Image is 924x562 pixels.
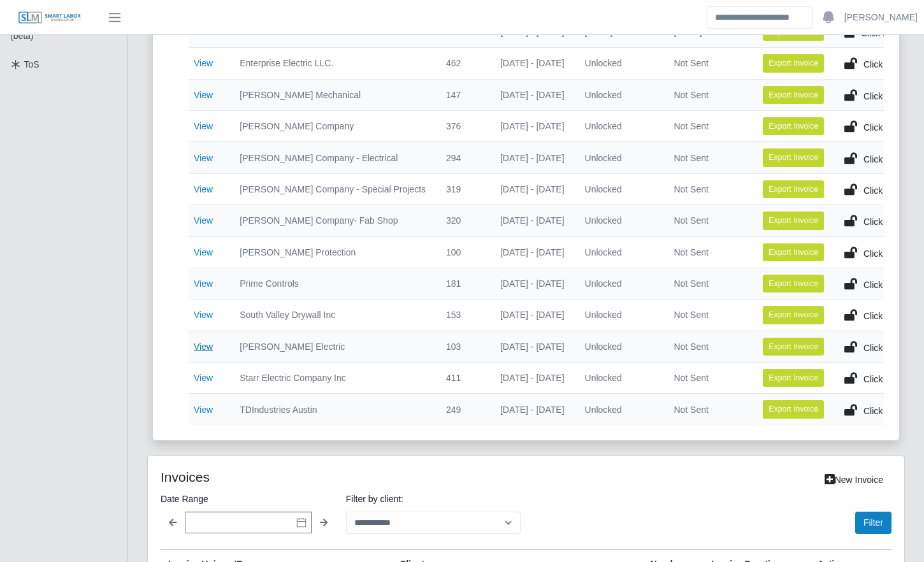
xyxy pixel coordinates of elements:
[663,299,753,331] td: Not Sent
[229,142,436,173] td: [PERSON_NAME] Company - Electrical
[490,394,575,425] td: [DATE] - [DATE]
[490,236,575,268] td: [DATE] - [DATE]
[194,247,213,257] a: View
[663,331,753,362] td: Not Sent
[763,275,824,292] button: Export Invoice
[575,48,664,79] td: Unlocked
[863,249,914,259] span: Click to Lock
[863,406,914,416] span: Click to Lock
[229,79,436,110] td: [PERSON_NAME] Mechanical
[575,268,664,299] td: Unlocked
[575,236,664,268] td: Unlocked
[575,173,664,205] td: Unlocked
[490,173,575,205] td: [DATE] - [DATE]
[575,299,664,331] td: Unlocked
[229,299,436,331] td: South Valley Drywall Inc
[844,11,918,24] a: [PERSON_NAME]
[161,491,336,507] label: Date Range
[490,205,575,236] td: [DATE] - [DATE]
[436,394,490,425] td: 249
[663,173,753,205] td: Not Sent
[816,469,892,491] a: New Invoice
[763,212,824,229] button: Export Invoice
[194,184,213,194] a: View
[575,142,664,173] td: Unlocked
[663,363,753,394] td: Not Sent
[194,153,213,163] a: View
[436,299,490,331] td: 153
[194,278,213,289] a: View
[436,173,490,205] td: 319
[490,142,575,173] td: [DATE] - [DATE]
[763,180,824,198] button: Export Invoice
[863,343,914,353] span: Click to Lock
[194,121,213,131] a: View
[194,405,213,415] a: View
[194,373,213,383] a: View
[663,236,753,268] td: Not Sent
[663,48,753,79] td: Not Sent
[436,268,490,299] td: 181
[863,280,914,290] span: Click to Lock
[863,217,914,227] span: Click to Lock
[229,111,436,142] td: [PERSON_NAME] Company
[229,363,436,394] td: Starr Electric Company Inc
[763,369,824,387] button: Export Invoice
[763,400,824,418] button: Export Invoice
[863,374,914,384] span: Click to Lock
[575,79,664,110] td: Unlocked
[436,48,490,79] td: 462
[436,111,490,142] td: 376
[663,268,753,299] td: Not Sent
[863,122,914,133] span: Click to Lock
[490,268,575,299] td: [DATE] - [DATE]
[763,243,824,261] button: Export Invoice
[763,148,824,166] button: Export Invoice
[490,111,575,142] td: [DATE] - [DATE]
[855,512,892,534] button: Filter
[663,111,753,142] td: Not Sent
[229,331,436,362] td: [PERSON_NAME] Electric
[763,54,824,72] button: Export Invoice
[490,48,575,79] td: [DATE] - [DATE]
[229,173,436,205] td: [PERSON_NAME] Company - Special Projects
[194,58,213,68] a: View
[194,90,213,100] a: View
[490,79,575,110] td: [DATE] - [DATE]
[863,59,914,69] span: Click to Lock
[194,310,213,320] a: View
[863,185,914,196] span: Click to Lock
[436,236,490,268] td: 100
[575,205,664,236] td: Unlocked
[194,215,213,226] a: View
[229,268,436,299] td: Prime Controls
[229,236,436,268] td: [PERSON_NAME] Protection
[663,205,753,236] td: Not Sent
[18,11,82,25] img: SLM Logo
[575,394,664,425] td: Unlocked
[863,311,914,321] span: Click to Lock
[763,338,824,356] button: Export Invoice
[436,331,490,362] td: 103
[490,299,575,331] td: [DATE] - [DATE]
[346,491,521,507] label: Filter by client:
[663,394,753,425] td: Not Sent
[436,205,490,236] td: 320
[229,205,436,236] td: [PERSON_NAME] Company- Fab Shop
[436,363,490,394] td: 411
[863,154,914,164] span: Click to Lock
[161,469,454,485] h4: Invoices
[575,331,664,362] td: Unlocked
[24,59,40,69] span: ToS
[229,48,436,79] td: Enterprise Electric LLC.
[436,79,490,110] td: 147
[490,331,575,362] td: [DATE] - [DATE]
[229,394,436,425] td: TDIndustries Austin
[436,142,490,173] td: 294
[575,363,664,394] td: Unlocked
[194,342,213,352] a: View
[575,111,664,142] td: Unlocked
[663,142,753,173] td: Not Sent
[707,6,812,29] input: Search
[763,306,824,324] button: Export Invoice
